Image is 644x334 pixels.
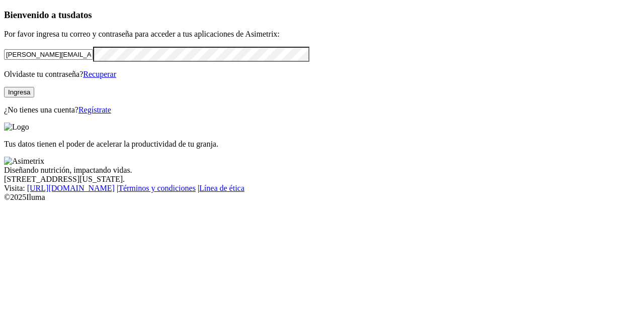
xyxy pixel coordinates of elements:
h3: Bienvenido a tus [4,10,640,21]
input: Tu correo [4,49,93,60]
a: [URL][DOMAIN_NAME] [27,184,115,192]
img: Logo [4,123,29,132]
div: © 2025 Iluma [4,193,640,202]
div: Visita : | | [4,184,640,193]
button: Ingresa [4,87,34,97]
span: datos [70,10,92,20]
div: Diseñando nutrición, impactando vidas. [4,166,640,175]
div: [STREET_ADDRESS][US_STATE]. [4,175,640,184]
a: Línea de ética [199,184,245,192]
img: Asimetrix [4,157,44,166]
a: Regístrate [78,105,111,114]
p: Olvidaste tu contraseña? [4,70,640,79]
p: ¿No tienes una cuenta? [4,105,640,115]
a: Recuperar [83,70,116,78]
p: Por favor ingresa tu correo y contraseña para acceder a tus aplicaciones de Asimetrix: [4,30,640,39]
a: Términos y condiciones [118,184,196,192]
p: Tus datos tienen el poder de acelerar la productividad de tu granja. [4,140,640,149]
